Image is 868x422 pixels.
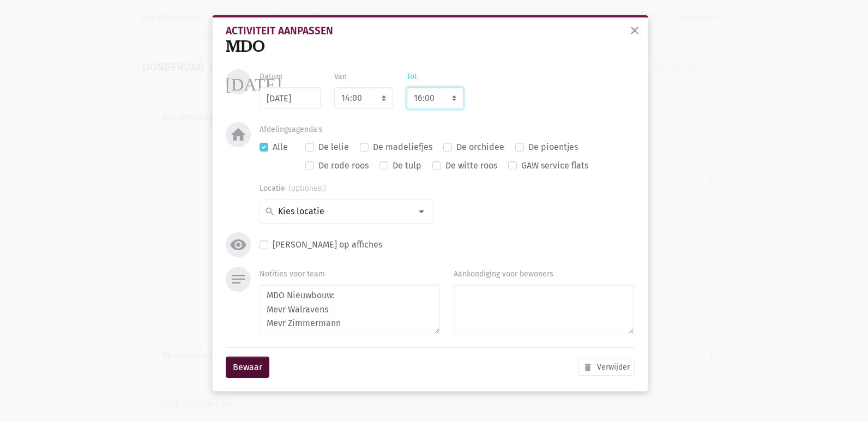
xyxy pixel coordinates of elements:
label: De madeliefjes [373,140,432,154]
div: Activiteit aanpassen [226,26,635,36]
i: delete [583,363,593,372]
label: De pioentjes [528,140,578,154]
label: Van [334,71,347,83]
label: De witte roos [445,159,497,173]
div: MDO [226,36,635,56]
input: Kies locatie [276,204,411,219]
label: De lelie [318,140,349,154]
label: De tulp [393,159,421,173]
label: Datum [260,71,282,83]
label: [PERSON_NAME] op affiches [273,238,382,252]
button: Bewaar [226,357,269,378]
span: close [628,24,641,37]
label: Alle [273,140,288,154]
label: Notities voor team [260,268,325,280]
label: Aankondiging voor bewoners [454,268,553,280]
label: Locatie [260,183,326,195]
button: sluiten [624,20,646,44]
i: notes [230,270,247,288]
i: [DATE] [226,73,282,91]
label: Afdelingsagenda's [260,124,323,136]
button: Verwijder [578,359,635,376]
label: De orchidee [456,140,504,154]
label: GAW service flats [521,159,588,173]
label: Tot [407,71,417,83]
i: home [230,126,247,143]
i: visibility [230,236,247,254]
label: De rode roos [318,159,369,173]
